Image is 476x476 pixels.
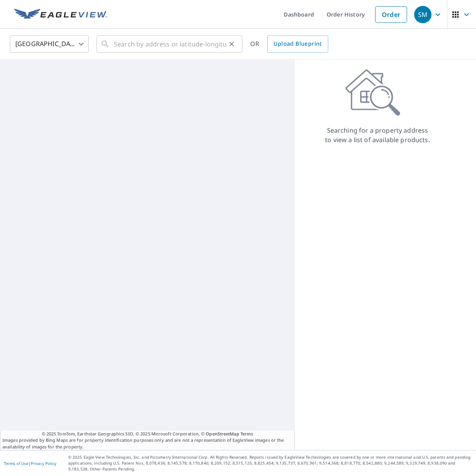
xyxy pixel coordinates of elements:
[240,431,253,437] a: Terms
[4,461,28,466] a: Terms of Use
[114,33,226,55] input: Search by address or latitude-longitude
[267,35,328,53] a: Upload Blueprint
[68,454,472,472] p: © 2025 Eagle View Technologies, Inc. and Pictometry International Corp. All Rights Reserved. Repo...
[250,35,328,53] div: OR
[42,431,253,437] span: © 2025 TomTom, Earthstar Geographics SIO, © 2025 Microsoft Corporation, ©
[10,33,89,55] div: [GEOGRAPHIC_DATA]
[31,461,56,466] a: Privacy Policy
[273,39,322,49] span: Upload Blueprint
[226,39,237,50] button: Clear
[325,126,430,144] p: Searching for a property address to view a list of available products.
[414,6,431,23] div: SM
[4,461,56,466] p: |
[14,9,107,20] img: EV Logo
[375,6,407,23] a: Order
[206,431,239,437] a: OpenStreetMap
